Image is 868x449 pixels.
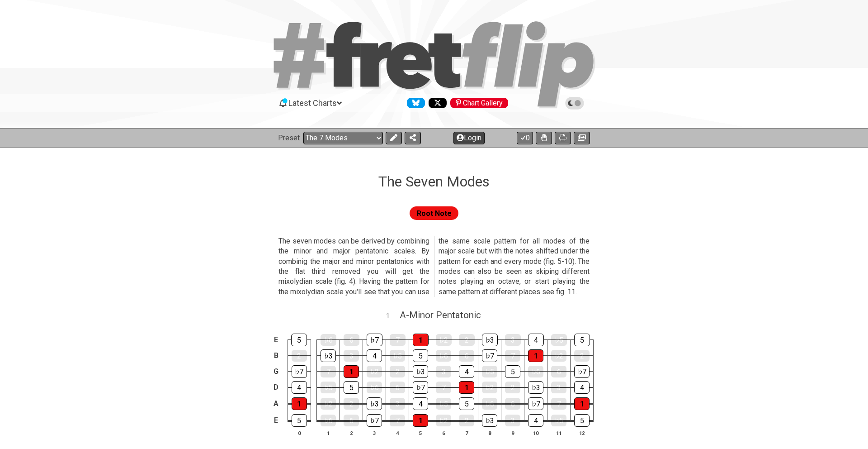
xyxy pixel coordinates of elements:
div: 2 [574,350,590,362]
div: 7 [551,398,566,410]
div: ♭6 [482,398,497,410]
select: Preset [303,132,383,144]
th: 0 [288,428,311,438]
td: E [271,412,282,429]
div: ♭7 [574,365,590,378]
div: 6 [390,382,405,393]
th: 4 [386,428,409,438]
div: 6 [344,334,359,346]
th: 9 [501,428,524,438]
span: Latest Charts [288,98,337,108]
div: ♭7 [528,397,543,410]
div: 5 [574,334,590,346]
div: 1 [528,349,543,362]
th: 8 [478,428,501,438]
button: 0 [517,132,533,144]
td: D [271,379,282,396]
span: Toggle light / dark theme [570,99,580,107]
div: 2 [390,366,405,377]
span: 1 . [386,311,400,321]
a: Follow #fretflip at X [425,98,447,108]
button: Share Preset [405,132,421,144]
div: ♭2 [436,334,452,346]
div: 7 [390,334,406,346]
th: 12 [571,428,594,438]
div: 2 [459,415,474,426]
div: 4 [413,397,428,410]
div: ♭3 [413,365,428,378]
div: ♭6 [321,415,336,426]
div: ♭3 [482,414,497,427]
div: ♭2 [321,398,336,410]
div: ♭6 [436,350,451,362]
div: 4 [292,381,307,394]
p: The seven modes can be derived by combining the minor and major pentatonic scales. By combinig th... [278,236,590,297]
th: 5 [409,428,432,438]
div: 4 [574,381,590,394]
div: ♭5 [551,415,566,426]
div: 5 [459,397,474,410]
div: ♭5 [390,350,405,362]
th: 1 [317,428,340,438]
div: ♭2 [551,350,566,362]
div: 5 [291,334,307,346]
div: 1 [574,397,590,410]
div: 1 [459,381,474,394]
div: 2 [292,350,307,362]
div: 6 [505,398,520,410]
div: 2 [505,382,520,393]
div: 3 [436,366,451,377]
div: ♭7 [367,414,382,427]
div: 7 [436,382,451,393]
div: 1 [413,414,428,427]
div: 4 [367,349,382,362]
button: Login [453,132,485,144]
div: ♭5 [551,334,567,346]
div: 3 [551,382,566,393]
div: ♭2 [482,382,497,393]
button: Print [555,132,571,144]
h1: The Seven Modes [378,173,490,190]
div: ♭3 [528,381,543,394]
div: 7 [321,366,336,377]
a: Follow #fretflip at Bluesky [403,98,425,108]
div: 7 [505,350,520,362]
div: ♭7 [367,334,382,346]
div: ♭6 [528,366,543,377]
div: 5 [292,414,307,427]
div: 4 [528,414,543,427]
span: A - Minor Pentatonic [400,310,481,320]
button: Toggle Dexterity for all fretkits [536,132,552,144]
th: 2 [340,428,363,438]
div: 6 [551,366,566,377]
div: 4 [528,334,544,346]
div: 1 [413,334,429,346]
td: E [271,332,282,348]
div: ♭6 [367,382,382,393]
div: 3 [505,334,521,346]
div: ♭3 [321,349,336,362]
div: 3 [505,415,520,426]
span: Preset [278,134,300,142]
div: ♭7 [292,365,307,378]
th: 7 [455,428,478,438]
div: 5 [413,349,428,362]
div: 1 [344,365,359,378]
div: 7 [390,415,405,426]
div: ♭2 [436,415,451,426]
div: 4 [459,365,474,378]
td: A [271,395,282,412]
div: 3 [390,398,405,410]
div: 2 [459,334,475,346]
div: 2 [344,398,359,410]
div: 3 [344,350,359,362]
span: Root Note [417,207,452,220]
div: ♭5 [436,398,451,410]
div: 1 [292,397,307,410]
th: 6 [432,428,455,438]
td: G [271,363,282,379]
th: 11 [547,428,571,438]
th: 3 [363,428,386,438]
a: #fretflip at Pinterest [447,98,508,108]
td: B [271,348,282,363]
